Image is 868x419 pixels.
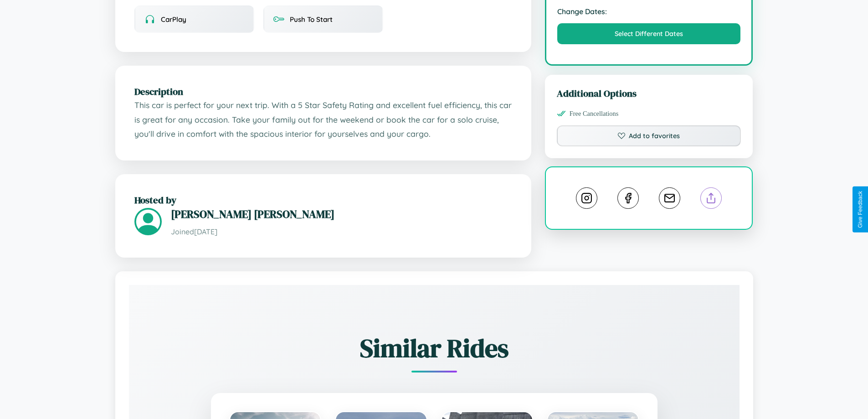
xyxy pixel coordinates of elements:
button: Add to favorites [557,125,741,146]
span: Free Cancellations [570,110,619,118]
h2: Description [134,85,512,98]
h3: Additional Options [557,87,741,100]
strong: Change Dates: [557,7,741,16]
span: CarPlay [161,15,186,24]
p: This car is perfect for your next trip. With a 5 Star Safety Rating and excellent fuel efficiency... [134,98,512,141]
p: Joined [DATE] [171,225,512,238]
h2: Hosted by [134,193,512,207]
h2: Similar Rides [161,331,708,366]
button: Select Different Dates [557,23,741,44]
div: Give Feedback [857,191,863,228]
h3: [PERSON_NAME] [PERSON_NAME] [171,207,512,222]
span: Push To Start [290,15,333,24]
